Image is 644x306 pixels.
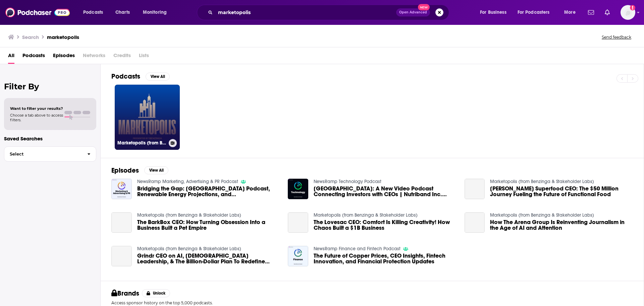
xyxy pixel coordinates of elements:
button: open menu [513,7,559,18]
button: Send feedback [600,34,633,40]
span: Want to filter your results? [10,106,63,111]
a: NewsRamp Marketing, Advertising & PR Podcast [137,179,238,184]
div: Search podcasts, credits, & more... [203,5,455,20]
span: Select [4,152,82,156]
p: Access sponsor history on the top 5,000 podcasts. [111,300,633,305]
img: Bridging the Gap: Marketopolis Podcast, Renewable Energy Projections, and Seedtag's AI Advertisin... [111,179,132,199]
a: The Future of Copper Prices, CEO Insights, Fintech Innovation, and Financial Protection Updates [314,253,457,264]
span: Credits [113,50,131,64]
button: Select [4,146,96,162]
span: Monitoring [143,8,167,17]
svg: Add a profile image [630,5,635,10]
h3: Search [22,34,39,40]
a: Marketopolis: A New Video Podcast Connecting Investors with CEOs | Nutriband Inc. Partners with B... [314,186,457,197]
h3: marketopolis [47,34,79,40]
button: Show profile menu [621,5,635,20]
img: The Future of Copper Prices, CEO Insights, Fintech Innovation, and Financial Protection Updates [288,246,308,266]
a: Show notifications dropdown [585,7,597,18]
span: Podcasts [83,8,103,17]
span: Open Advanced [399,11,427,14]
a: The Lovesac CEO: Comfort Is Killing Creativity! How Chaos Built a $1B Business [288,212,308,233]
a: Podcasts [22,50,45,64]
a: The Lovesac CEO: Comfort Is Killing Creativity! How Chaos Built a $1B Business [314,219,457,231]
span: New [418,4,430,10]
button: View All [144,166,168,174]
img: Marketopolis: A New Video Podcast Connecting Investors with CEOs | Nutriband Inc. Partners with B... [288,179,308,199]
a: Grindr CEO on AI, LGBTQ+ Leadership, & The Billion-Dollar Plan To Redefine Dating Apps [137,253,280,264]
a: Episodes [53,50,75,64]
a: Bridging the Gap: Marketopolis Podcast, Renewable Energy Projections, and Seedtag's AI Advertisin... [137,186,280,197]
button: View All [146,73,170,81]
h2: Episodes [111,166,139,175]
h2: Brands [111,289,139,298]
a: Marketopolis (from Benzinga & Stakeholder Labs) [137,212,241,218]
span: For Podcasters [518,8,550,17]
span: Lists [139,50,149,64]
a: Grindr CEO on AI, LGBTQ+ Leadership, & The Billion-Dollar Plan To Redefine Dating Apps [111,246,132,266]
a: Charts [111,7,134,18]
span: More [564,8,576,17]
a: Marketopolis (from Benzinga & Stakeholder Labs) [490,212,594,218]
span: Networks [83,50,105,64]
button: open menu [475,7,515,18]
h2: Filter By [4,82,96,91]
h3: Marketopolis (from Benzinga & Stakeholder Labs) [117,140,166,146]
a: EpisodesView All [111,166,168,175]
a: Marketopolis (from Benzinga & Stakeholder Labs) [115,85,180,150]
a: All [8,50,14,64]
span: [PERSON_NAME] Superfood CEO: The $50 Million Journey Fueling the Future of Functional Food [490,186,633,197]
input: Search podcasts, credits, & more... [215,7,396,18]
a: NewsRamp Technology Podcast [314,179,381,184]
span: Logged in as Ashley_Beenen [621,5,635,20]
a: PodcastsView All [111,72,170,81]
a: How The Arena Group Is Reinventing Journalism in the Age of AI and Attention [465,212,485,233]
button: open menu [559,7,584,18]
span: For Business [480,8,506,17]
h2: Podcasts [111,72,140,81]
a: How The Arena Group Is Reinventing Journalism in the Age of AI and Attention [490,219,633,231]
span: Grindr CEO on AI, [DEMOGRAPHIC_DATA] Leadership, & The Billion-Dollar Plan To Redefine Dating Apps [137,253,280,264]
button: Unlock [142,289,170,297]
span: Charts [115,8,130,17]
a: Laird Superfood CEO: The $50 Million Journey Fueling the Future of Functional Food [490,186,633,197]
a: Show notifications dropdown [602,7,612,18]
button: Open AdvancedNew [396,8,430,16]
a: Marketopolis (from Benzinga & Stakeholder Labs) [314,212,418,218]
span: Choose a tab above to access filters. [10,113,63,122]
a: Marketopolis (from Benzinga & Stakeholder Labs) [137,246,241,252]
a: Marketopolis (from Benzinga & Stakeholder Labs) [490,179,594,184]
p: Saved Searches [4,135,96,142]
button: open menu [78,7,112,18]
a: NewsRamp Finance and Fintech Podcast [314,246,400,252]
img: User Profile [621,5,635,20]
a: The BarkBox CEO: How Turning Obsession Into a Business Built a Pet Empire [111,212,132,233]
span: Bridging the Gap: [GEOGRAPHIC_DATA] Podcast, Renewable Energy Projections, and [PERSON_NAME]'s AI... [137,186,280,197]
span: [GEOGRAPHIC_DATA]: A New Video Podcast Connecting Investors with CEOs | Nutriband Inc. Partners w... [314,186,457,197]
img: Podchaser - Follow, Share and Rate Podcasts [5,6,70,19]
a: The BarkBox CEO: How Turning Obsession Into a Business Built a Pet Empire [137,219,280,231]
a: Laird Superfood CEO: The $50 Million Journey Fueling the Future of Functional Food [465,179,485,199]
button: open menu [138,7,175,18]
